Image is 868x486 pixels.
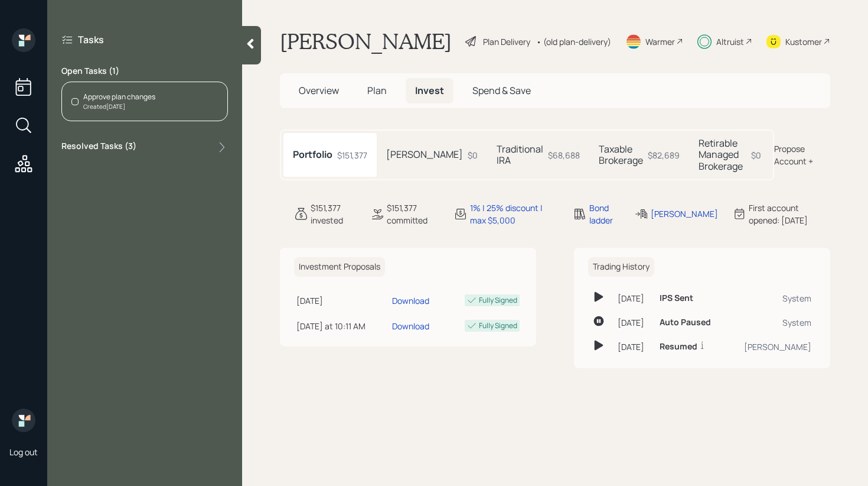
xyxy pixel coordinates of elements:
div: [DATE] [296,294,387,307]
div: Kustomer [785,35,822,48]
div: Approve plan changes [83,92,155,102]
div: $82,689 [648,149,680,161]
label: Open Tasks ( 1 ) [61,65,228,77]
div: Warmer [645,35,675,48]
div: Fully Signed [479,295,517,306]
div: $68,688 [548,149,580,161]
div: $151,377 [337,149,367,161]
div: $151,377 invested [311,202,356,226]
h5: [PERSON_NAME] [386,149,463,160]
span: Overview [299,84,339,97]
h6: Investment Proposals [294,257,385,277]
div: Created [DATE] [83,102,155,111]
div: $151,377 committed [387,202,439,226]
h5: Traditional IRA [497,144,543,166]
div: Propose Account + [774,142,830,167]
h6: IPS Sent [660,293,693,303]
div: $0 [751,149,761,161]
h6: Auto Paused [660,317,711,328]
img: retirable_logo.png [12,409,35,432]
span: Spend & Save [472,84,531,97]
div: Bond ladder [589,202,620,226]
div: Download [392,294,429,307]
div: 1% | 25% discount | max $5,000 [470,202,559,226]
h1: [PERSON_NAME] [280,28,452,54]
h6: Resumed [660,342,697,352]
div: • (old plan-delivery) [536,35,611,48]
div: Fully Signed [479,320,517,331]
span: Invest [415,84,444,97]
label: Tasks [78,33,104,46]
div: Log out [9,446,38,458]
div: [DATE] [618,316,650,329]
div: Download [392,320,429,332]
h5: Portfolio [293,149,332,160]
div: Plan Delivery [483,35,530,48]
div: [DATE] at 10:11 AM [296,320,387,332]
div: [DATE] [618,341,650,353]
div: System [731,316,811,329]
div: Altruist [716,35,744,48]
h5: Taxable Brokerage [599,144,643,166]
div: [PERSON_NAME] [731,341,811,353]
div: System [731,292,811,304]
h6: Trading History [588,257,654,277]
div: First account opened: [DATE] [749,202,830,226]
span: Plan [367,84,387,97]
label: Resolved Tasks ( 3 ) [61,140,136,154]
div: [PERSON_NAME] [651,208,718,220]
h5: Retirable Managed Brokerage [699,138,746,172]
div: $0 [468,149,478,161]
div: [DATE] [618,292,650,304]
